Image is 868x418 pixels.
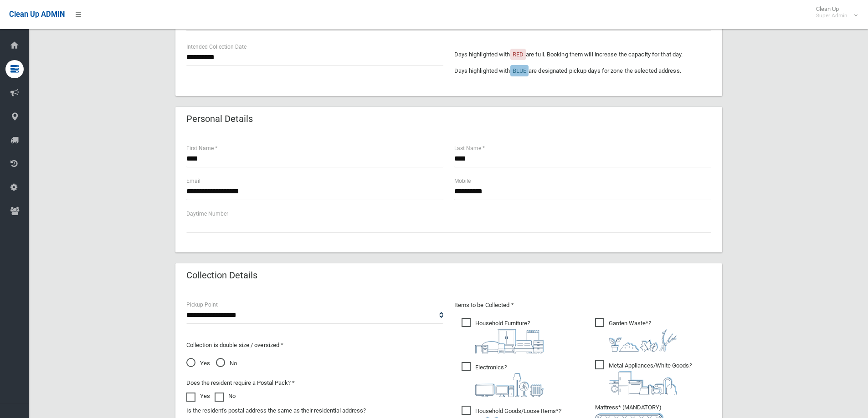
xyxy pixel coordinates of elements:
img: 394712a680b73dbc3d2a6a3a7ffe5a07.png [475,373,544,397]
span: Clean Up [812,5,857,19]
span: RED [513,51,524,58]
i: ? [609,362,692,395]
span: Garden Waste* [595,318,677,352]
span: Metal Appliances/White Goods [595,360,692,395]
p: Collection is double size / oversized * [186,340,443,351]
i: ? [475,364,544,397]
p: Items to be Collected * [454,300,711,311]
label: Is the resident's postal address the same as their residential address? [186,405,366,416]
span: Household Furniture [462,318,544,353]
span: Yes [186,358,210,369]
label: No [215,391,236,402]
small: Super Admin [816,12,847,19]
img: aa9efdbe659d29b613fca23ba79d85cb.png [475,329,544,353]
label: Does the resident require a Postal Pack? * [186,378,295,388]
span: No [216,358,237,369]
p: Days highlighted with are full. Booking them will increase the capacity for that day. [454,49,711,60]
img: 36c1b0289cb1767239cdd3de9e694f19.png [609,371,677,395]
i: ? [609,320,677,352]
span: BLUE [513,67,526,74]
p: Days highlighted with are designated pickup days for zone the selected address. [454,65,711,76]
header: Personal Details [175,110,264,128]
span: Clean Up ADMIN [9,10,65,19]
span: Electronics [462,362,544,397]
label: Yes [186,391,210,402]
i: ? [475,320,544,353]
header: Collection Details [175,267,268,284]
img: 4fd8a5c772b2c999c83690221e5242e0.png [609,329,677,352]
